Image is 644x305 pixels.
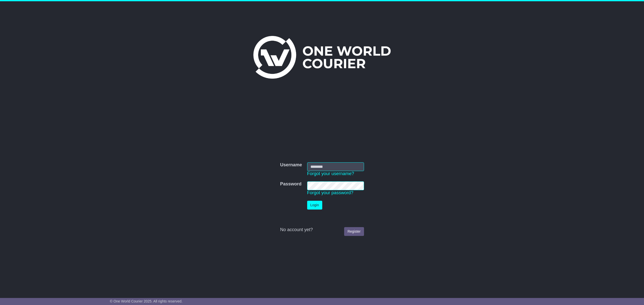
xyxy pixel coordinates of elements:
[110,299,183,303] span: © One World Courier 2025. All rights reserved.
[307,190,353,195] a: Forgot your password?
[280,181,301,187] label: Password
[307,171,354,176] a: Forgot your username?
[307,201,322,210] button: Login
[344,227,364,236] a: Register
[280,162,302,168] label: Username
[253,36,391,79] img: One World
[280,227,364,233] div: No account yet?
